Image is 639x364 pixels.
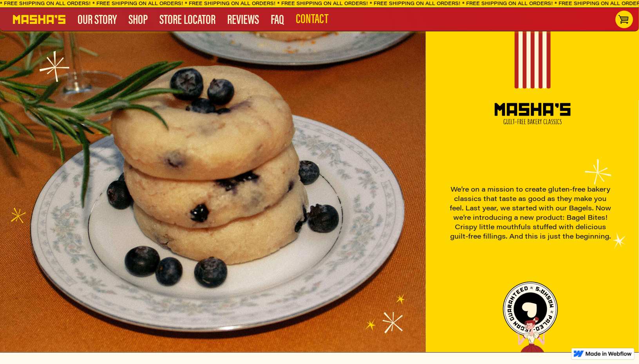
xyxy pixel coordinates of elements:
img: Made in Webflow [586,351,632,356]
a: STORE LOCATOR [154,14,221,24]
div: * FREE SHIPPING ON ALL ORDERS! [89,0,179,7]
a: REVIEWS [221,14,265,24]
a: CONTACT [290,14,334,24]
a: FAQ [265,14,290,24]
div: * FREE SHIPPING ON ALL ORDERS! [459,0,549,7]
div: * FREE SHIPPING ON ALL ORDERS! [181,0,272,7]
a: our story [72,14,123,24]
a: Open empty cart [615,11,633,28]
strong: We’re on a mission to create gluten-free bakery classics that taste as good as they make you feel... [450,187,611,241]
div: * FREE SHIPPING ON ALL ORDERS! [274,0,364,7]
a: home [13,15,65,24]
div: * FREE SHIPPING ON ALL ORDERS! [366,0,457,7]
a: SHOP [123,14,154,24]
